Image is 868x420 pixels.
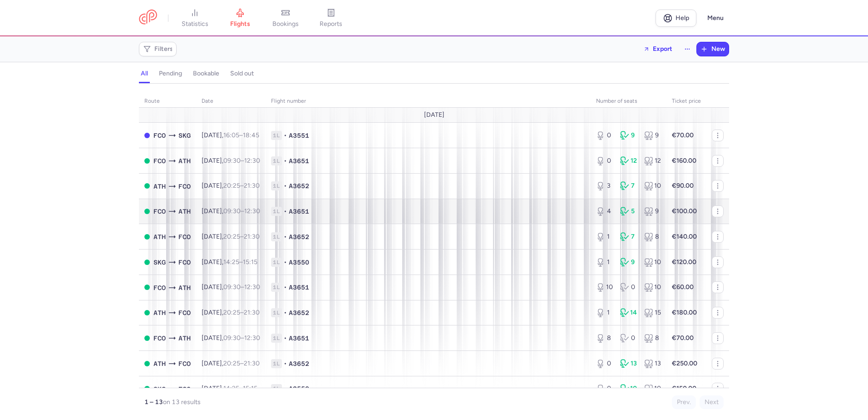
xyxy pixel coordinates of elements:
span: 1L [271,258,282,267]
span: [DATE], [202,258,257,266]
span: • [284,258,287,267]
div: 0 [596,359,613,368]
span: [DATE], [202,283,260,291]
th: Flight number [266,95,591,108]
a: flights [217,8,263,28]
time: 21:30 [244,182,260,190]
div: 12 [620,156,637,165]
span: statistics [182,20,208,28]
span: A3651 [289,207,309,216]
time: 18:45 [243,131,259,139]
button: New [697,42,729,56]
div: 10 [644,181,661,190]
div: 0 [596,131,613,140]
span: – [223,360,260,367]
time: 09:30 [223,157,241,165]
span: A3550 [289,384,309,393]
span: FCO [153,156,166,166]
span: 1L [271,308,282,317]
span: A3651 [289,334,309,343]
span: FCO [178,308,191,318]
div: 4 [596,207,613,216]
a: reports [308,8,354,28]
span: SKG [178,130,191,140]
span: 1L [271,232,282,241]
div: 9 [644,207,661,216]
span: [DATE], [202,207,260,215]
div: 1 [596,232,613,241]
span: A3651 [289,156,309,165]
time: 15:15 [243,258,257,266]
div: 7 [620,232,637,241]
div: 5 [620,207,637,216]
span: ATH [178,206,191,216]
time: 20:25 [223,233,240,240]
span: [DATE] [424,111,444,119]
div: 15 [644,308,661,317]
button: Export [637,42,678,56]
div: 10 [596,283,613,292]
span: – [223,283,260,291]
span: A3651 [289,283,309,292]
div: 0 [596,156,613,165]
div: 1 [596,308,613,317]
span: A3550 [289,258,309,267]
span: • [284,181,287,190]
a: Help [656,10,696,27]
strong: €160.00 [672,157,696,165]
div: 12 [644,156,661,165]
button: Filters [139,42,176,56]
span: – [223,131,259,139]
span: SKG [153,384,166,394]
span: – [223,309,260,316]
span: FCO [178,384,191,394]
time: 20:25 [223,360,240,367]
span: • [284,384,287,393]
span: FCO [178,232,191,242]
span: – [223,157,260,165]
span: SKG [153,257,166,267]
h4: sold out [230,70,254,78]
span: • [284,131,287,140]
span: ATH [178,333,191,343]
a: CitizenPlane red outlined logo [139,10,157,26]
span: Filters [154,45,173,53]
span: A3652 [289,359,309,368]
span: reports [320,20,342,28]
span: A3652 [289,181,309,190]
span: • [284,283,287,292]
strong: €250.00 [672,360,697,367]
span: – [223,258,257,266]
span: FCO [153,206,166,216]
span: [DATE], [202,233,260,240]
time: 21:30 [244,233,260,240]
span: 1L [271,359,282,368]
h4: all [141,70,148,78]
div: 0 [620,334,637,343]
span: [DATE], [202,131,259,139]
time: 12:30 [244,157,260,165]
span: FCO [178,359,191,369]
span: ATH [153,308,166,318]
time: 14:25 [223,385,239,392]
th: route [139,95,196,108]
span: ATH [153,181,166,191]
span: • [284,156,287,165]
div: 14 [620,308,637,317]
div: 10 [644,283,661,292]
div: 10 [644,258,661,267]
span: – [223,182,260,190]
span: – [223,207,260,215]
span: on 13 results [163,398,201,406]
div: 9 [620,258,637,267]
time: 12:30 [244,334,260,342]
div: 0 [620,283,637,292]
span: [DATE], [202,334,260,342]
span: [DATE], [202,360,260,367]
strong: 1 – 13 [144,398,163,406]
h4: bookable [193,70,219,78]
time: 16:05 [223,131,239,139]
strong: €100.00 [672,207,697,215]
time: 20:25 [223,182,240,190]
div: 7 [620,181,637,190]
